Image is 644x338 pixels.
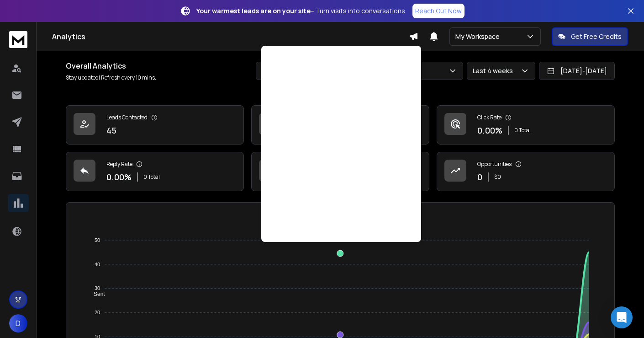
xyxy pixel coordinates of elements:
[251,152,429,191] a: Bounce Rate0.00%0 Total
[95,310,100,315] tspan: 20
[437,105,615,145] a: Click Rate0.00%0 Total
[9,314,27,333] button: D
[494,173,501,181] p: $ 0
[66,60,156,71] h1: Overall Analytics
[66,105,244,145] a: Leads Contacted45
[95,262,100,267] tspan: 40
[552,27,628,46] button: Get Free Credits
[196,6,311,15] strong: Your warmest leads are on your site
[66,74,156,81] p: Stay updated! Refresh every 10 mins.
[477,114,501,121] p: Click Rate
[95,285,100,291] tspan: 30
[415,6,462,16] p: Reach Out Now
[455,32,503,41] p: My Workspace
[514,127,531,134] p: 0 Total
[95,237,100,243] tspan: 50
[437,152,615,191] a: Opportunities0$0
[106,161,132,168] p: Reply Rate
[571,32,622,41] p: Get Free Credits
[143,173,160,181] p: 0 Total
[473,66,517,75] p: Last 4 weeks
[106,171,132,183] p: 0.00 %
[477,124,502,137] p: 0.00 %
[106,114,148,121] p: Leads Contacted
[196,6,405,16] p: – Turn visits into conversations
[106,124,116,137] p: 45
[9,31,27,48] img: logo
[52,31,409,42] h1: Analytics
[412,4,465,18] a: Reach Out Now
[66,152,244,191] a: Reply Rate0.00%0 Total
[87,291,105,297] span: Sent
[251,105,429,145] a: Open Rate24.44%11Total
[477,161,512,168] p: Opportunities
[256,62,305,80] button: Refresh
[539,62,615,80] button: [DATE]-[DATE]
[611,306,633,328] div: Open Intercom Messenger
[477,171,482,183] p: 0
